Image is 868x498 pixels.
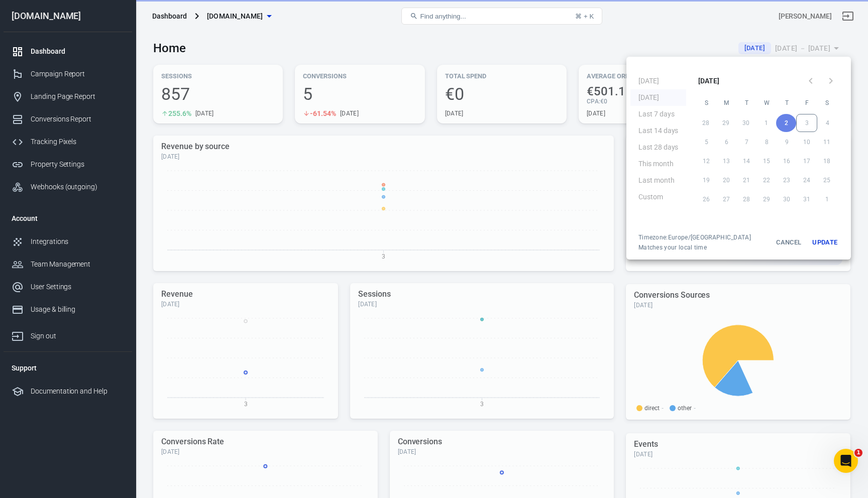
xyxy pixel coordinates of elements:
[854,449,862,457] span: 1
[638,233,751,241] div: Timezone: Europe/[GEOGRAPHIC_DATA]
[697,93,715,113] span: Sunday
[818,93,836,113] span: Saturday
[773,233,805,252] button: Cancel
[809,233,841,252] button: Update
[834,449,858,473] iframe: Intercom live chat
[638,243,751,252] span: Matches your local time
[698,76,719,86] div: [DATE]
[717,93,735,113] span: Monday
[737,93,755,113] span: Tuesday
[798,93,816,113] span: Friday
[757,93,776,113] span: Wednesday
[778,93,796,113] span: Thursday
